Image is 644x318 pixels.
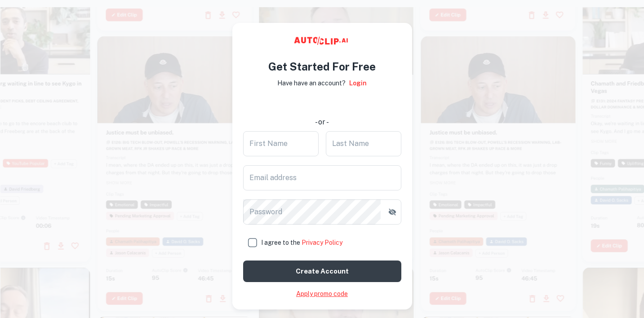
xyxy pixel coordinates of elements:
button: Create account [243,261,401,282]
h4: Get Started For Free [268,58,376,75]
a: Apply promo code [296,289,348,299]
a: Login [349,78,367,88]
span: I agree to the [261,239,342,246]
p: Have have an account? [277,78,346,88]
div: - or - [244,117,401,128]
a: Privacy Policy [302,239,342,246]
iframe: “使用 Google 账号登录”按钮 [239,94,405,114]
div: 使用 Google 账号登录。在新标签页中打开 [244,94,401,114]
